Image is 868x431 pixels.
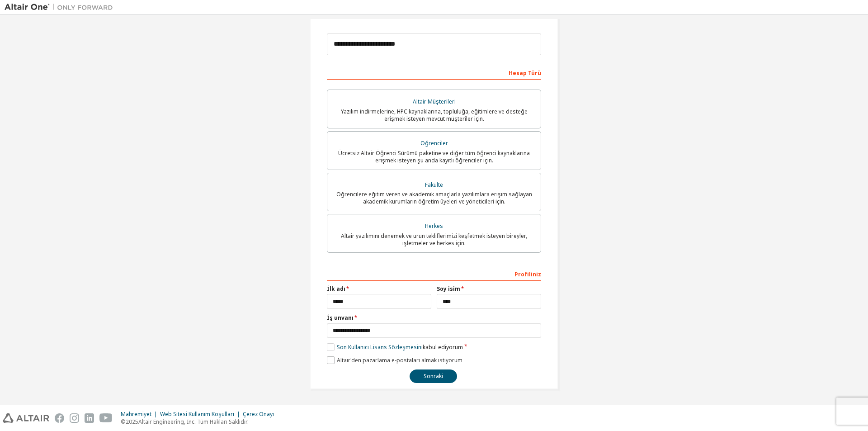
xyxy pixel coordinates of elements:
[327,314,354,322] font: İş unvanı
[121,410,151,418] font: Mahremiyet
[437,285,460,293] font: Soy isim
[509,69,541,77] font: Hesap Türü
[423,343,463,351] font: kabul ediyorum
[413,98,456,105] font: Altair Müşterileri
[337,356,462,364] font: Altair'den pazarlama e-postaları almak istiyorum
[420,139,448,147] font: Öğrenciler
[243,410,274,418] font: Çerez Onayı
[70,413,79,423] img: instagram.svg
[3,413,49,423] img: altair_logo.svg
[336,190,532,205] font: Öğrencilere eğitim veren ve akademik amaçlarla yazılımlara erişim sağlayan akademik kurumların öğ...
[338,149,530,164] font: Ücretsiz Altair Öğrenci Sürümü paketine ve diğer tüm öğrenci kaynaklarına erişmek isteyen şu anda...
[327,285,345,293] font: İlk adı
[126,418,138,426] font: 2025
[5,3,118,12] img: Altair Bir
[55,413,64,423] img: facebook.svg
[99,413,113,423] img: youtube.svg
[85,413,94,423] img: linkedin.svg
[121,418,126,426] font: ©
[337,343,423,351] font: Son Kullanıcı Lisans Sözleşmesini
[341,232,527,247] font: Altair yazılımını denemek ve ürün tekliflerimizi keşfetmek isteyen bireyler, işletmeler ve herkes...
[138,418,249,426] font: Altair Engineering, Inc. Tüm Hakları Saklıdır.
[424,372,443,380] font: Sonraki
[425,222,443,230] font: Herkes
[425,181,443,189] font: Fakülte
[160,410,234,418] font: Web Sitesi Kullanım Koşulları
[410,369,457,383] button: Sonraki
[514,270,541,278] font: Profiliniz
[341,108,528,123] font: Yazılım indirmelerine, HPC kaynaklarına, topluluğa, eğitimlere ve desteğe erişmek isteyen mevcut ...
